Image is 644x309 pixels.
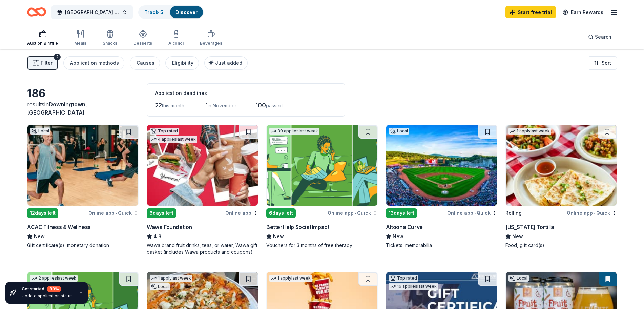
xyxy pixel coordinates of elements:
[27,208,58,218] div: 12 days left
[505,209,522,217] div: Rolling
[147,242,258,255] div: Wawa brand fruit drinks, teas, or water; Wawa gift basket (includes Wawa products and coupons)
[588,56,617,70] button: Sort
[150,128,179,135] div: Top rated
[155,89,337,97] div: Application deadlines
[595,33,611,41] span: Search
[30,275,78,282] div: 2 applies last week
[150,136,197,143] div: 4 applies last week
[267,125,377,206] img: Image for BetterHelp Social Impact
[27,125,139,249] a: Image for ACAC Fitness & WellnessLocal12days leftOnline app•QuickACAC Fitness & WellnessNewGift c...
[328,209,378,217] div: Online app Quick
[27,101,87,116] span: Downingtown, [GEOGRAPHIC_DATA]
[583,30,617,44] button: Search
[175,9,198,15] a: Discover
[147,125,258,255] a: Image for Wawa FoundationTop rated4 applieslast week6days leftOnline appWawa Foundation4.8Wawa br...
[27,56,58,70] button: Filter2
[172,59,193,67] div: Eligibility
[474,210,476,216] span: •
[505,125,617,249] a: Image for California Tortilla1 applylast weekRollingOnline app•Quick[US_STATE] TortillaNewFood, g...
[208,103,236,108] span: in November
[266,223,329,231] div: BetterHelp Social Impact
[138,5,204,19] button: Track· 5Discover
[30,128,50,135] div: Local
[41,59,53,67] span: Filter
[266,208,296,218] div: 6 days left
[147,125,258,206] img: Image for Wawa Foundation
[74,27,86,49] button: Meals
[63,56,124,70] button: Application methods
[27,87,139,100] div: 186
[103,27,117,49] button: Snacks
[505,223,554,231] div: [US_STATE] Tortilla
[27,125,138,206] img: Image for ACAC Fitness & Wellness
[508,128,551,135] div: 1 apply last week
[70,59,119,67] div: Application methods
[27,4,46,20] a: Home
[594,210,595,216] span: •
[51,5,133,19] button: [GEOGRAPHIC_DATA] [GEOGRAPHIC_DATA]
[255,102,266,109] span: 100
[65,8,119,16] span: [GEOGRAPHIC_DATA] [GEOGRAPHIC_DATA]
[27,100,139,117] div: results
[150,275,192,282] div: 1 apply last week
[200,41,222,46] div: Beverages
[386,125,497,249] a: Image for Altoona CurveLocal13days leftOnline app•QuickAltoona CurveNewTickets, memorabilia
[386,223,423,231] div: Altoona Curve
[389,283,438,290] div: 16 applies last week
[88,209,139,217] div: Online app Quick
[269,275,312,282] div: 1 apply last week
[386,242,497,249] div: Tickets, memorabilia
[155,102,162,109] span: 22
[266,125,378,249] a: Image for BetterHelp Social Impact30 applieslast week6days leftOnline app•QuickBetterHelp Social ...
[133,41,152,46] div: Desserts
[266,103,283,108] span: passed
[512,232,523,241] span: New
[508,275,529,282] div: Local
[47,286,61,292] div: 80 %
[269,128,319,135] div: 30 applies last week
[386,125,497,206] img: Image for Altoona Curve
[567,209,617,217] div: Online app Quick
[133,27,152,49] button: Desserts
[200,27,222,49] button: Beverages
[204,56,248,70] button: Just added
[168,27,184,49] button: Alcohol
[602,59,611,67] span: Sort
[27,242,139,249] div: Gift certificate(s), monetary donation
[505,6,556,18] a: Start free trial
[266,242,378,249] div: Vouchers for 3 months of free therapy
[27,27,58,49] button: Auction & raffle
[505,242,617,249] div: Food, gift card(s)
[386,208,417,218] div: 13 days left
[273,232,284,241] span: New
[162,103,184,108] span: this month
[144,9,163,15] a: Track· 5
[27,223,91,231] div: ACAC Fitness & Wellness
[116,210,117,216] span: •
[74,41,86,46] div: Meals
[447,209,497,217] div: Online app Quick
[22,286,73,292] div: Get started
[215,60,242,66] span: Just added
[153,232,161,241] span: 4.8
[103,41,117,46] div: Snacks
[389,128,409,135] div: Local
[225,209,258,217] div: Online app
[34,232,45,241] span: New
[22,293,73,299] div: Update application status
[150,283,170,290] div: Local
[389,275,418,282] div: Top rated
[506,125,617,206] img: Image for California Tortilla
[559,6,607,18] a: Earn Rewards
[137,59,154,67] div: Causes
[130,56,160,70] button: Causes
[393,232,403,241] span: New
[355,210,356,216] span: •
[165,56,199,70] button: Eligibility
[54,54,61,60] div: 2
[147,223,192,231] div: Wawa Foundation
[27,41,58,46] div: Auction & raffle
[205,102,208,109] span: 1
[27,101,87,116] span: in
[147,208,176,218] div: 6 days left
